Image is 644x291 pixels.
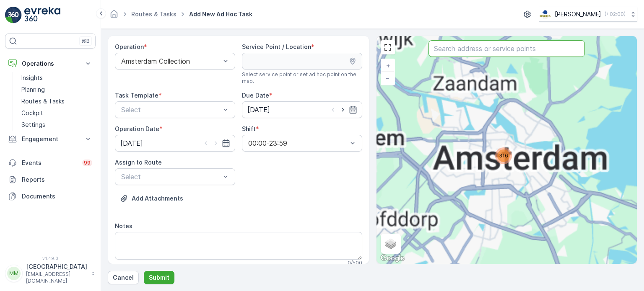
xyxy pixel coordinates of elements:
a: Planning [18,84,96,95]
button: [PERSON_NAME](+02:00) [539,7,637,22]
label: Operation [115,43,144,50]
p: Submit [149,273,169,282]
label: Due Date [242,92,269,99]
a: Routes & Tasks [18,95,96,107]
a: View Fullscreen [382,41,394,54]
button: Submit [144,271,174,284]
span: + [386,62,390,69]
button: Upload File [115,192,188,205]
p: Routes & Tasks [21,97,65,106]
label: Service Point / Location [242,43,311,50]
p: Planning [21,85,45,94]
p: Engagement [22,135,79,143]
a: Zoom Out [382,72,394,85]
p: [GEOGRAPHIC_DATA] [26,263,87,271]
a: Insights [18,72,96,84]
label: Shift [242,125,256,132]
input: Search address or service points [428,40,585,57]
button: Cancel [108,271,139,284]
p: 0 / 500 [348,260,362,266]
label: Notes [115,222,132,229]
a: Cockpit [18,107,96,119]
a: Routes & Tasks [131,10,177,18]
span: 316 [499,152,508,159]
p: Reports [22,175,92,184]
a: Reports [5,171,96,188]
p: [PERSON_NAME] [555,10,601,18]
button: Operations [5,55,96,72]
p: 99 [84,160,91,166]
a: Zoom In [382,59,394,72]
span: Select service point or set ad hoc point on the map. [242,71,362,85]
p: Settings [21,121,45,129]
label: Operation Date [115,125,159,132]
p: ⌘B [81,38,90,44]
a: Homepage [109,13,119,20]
img: Google [379,253,406,264]
div: MM [7,267,21,280]
p: Add Attachments [132,194,183,203]
a: Events99 [5,155,96,171]
button: MM[GEOGRAPHIC_DATA][EMAIL_ADDRESS][DOMAIN_NAME] [5,263,96,284]
img: logo_light-DOdMpM7g.png [24,7,60,23]
a: Documents [5,188,96,205]
input: dd/mm/yyyy [115,135,235,152]
a: Settings [18,119,96,131]
p: [EMAIL_ADDRESS][DOMAIN_NAME] [26,271,87,284]
div: 316 [495,147,512,164]
p: Documents [22,192,92,201]
span: Add New Ad Hoc Task [187,10,254,18]
p: Cockpit [21,109,43,117]
p: Select [121,172,221,182]
img: logo [5,7,22,23]
p: Cancel [113,273,134,282]
span: v 1.49.0 [5,256,96,261]
a: Open this area in Google Maps (opens a new window) [379,253,406,264]
p: ( +02:00 ) [605,11,626,18]
input: dd/mm/yyyy [242,101,362,118]
p: Events [22,159,77,167]
label: Assign to Route [115,159,162,166]
p: Select [121,105,221,115]
p: Insights [21,74,43,82]
span: − [386,75,390,82]
button: Engagement [5,131,96,147]
img: basis-logo_rgb2x.png [539,10,551,19]
p: Operations [22,59,79,68]
a: Layers [382,234,400,253]
label: Task Template [115,92,158,99]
